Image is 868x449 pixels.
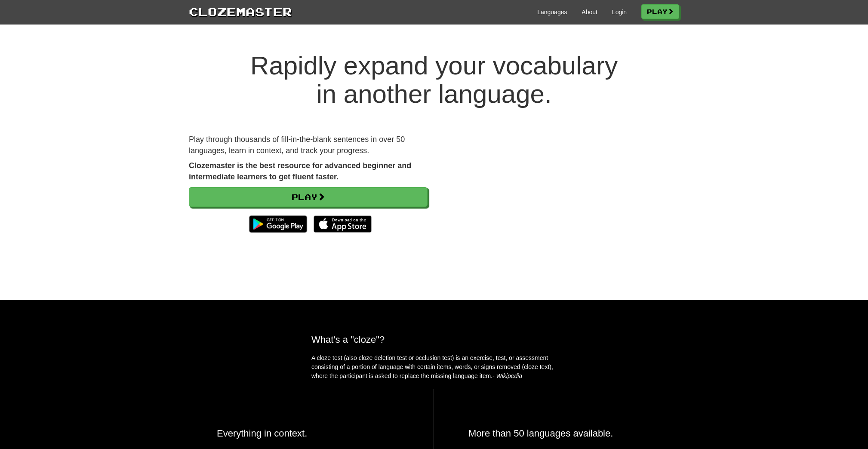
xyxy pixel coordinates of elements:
[612,8,627,16] a: Login
[189,134,428,156] p: Play through thousands of fill-in-the-blank sentences in over 50 languages, learn in context, and...
[311,334,557,345] h2: What's a "cloze"?
[468,428,651,439] h2: More than 50 languages available.
[492,372,522,379] em: - Wikipedia
[189,187,428,207] a: Play
[537,8,567,16] a: Languages
[641,4,679,19] a: Play
[311,354,557,381] p: A cloze test (also cloze deletion test or occlusion test) is an exercise, test, or assessment con...
[189,161,411,181] strong: Clozemaster is the best resource for advanced beginner and intermediate learners to get fluent fa...
[582,8,597,16] a: About
[217,428,399,439] h2: Everything in context.
[245,211,311,237] img: Get it on Google Play
[314,215,372,233] img: Download_on_the_App_Store_Badge_US-UK_135x40-25178aeef6eb6b83b96f5f2d004eda3bffbb37122de64afbaef7...
[189,3,292,19] a: Clozemaster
